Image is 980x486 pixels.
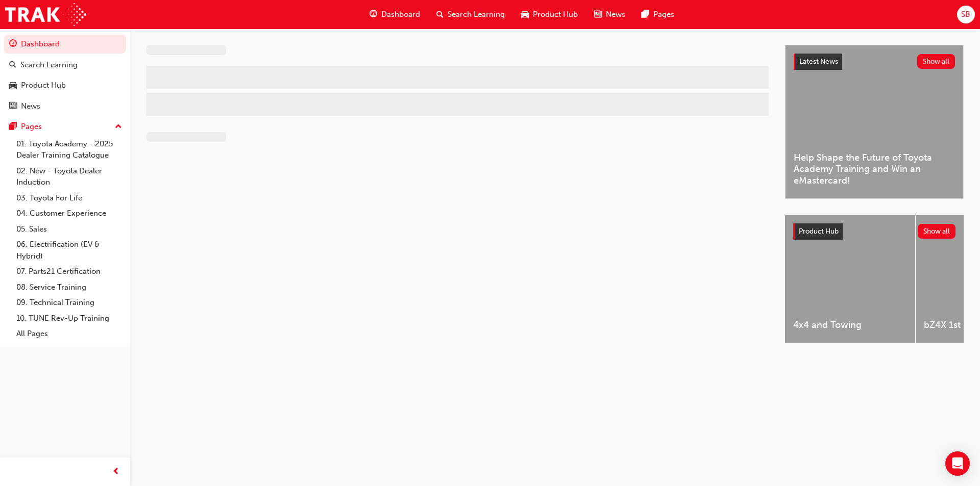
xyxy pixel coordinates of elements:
[4,117,126,136] button: Pages
[4,56,126,74] a: Search Learning
[918,224,956,239] button: Show all
[12,264,126,279] a: 07. Parts21 Certification
[957,6,975,23] button: SB
[20,59,78,71] div: Search Learning
[513,4,586,25] a: car-iconProduct Hub
[12,311,126,326] a: 10. TUNE Rev-Up Training
[12,279,126,295] a: 08. Service Training
[21,80,66,91] div: Product Hub
[794,54,955,70] a: Latest NewsShow all
[12,221,126,237] a: 05. Sales
[112,466,120,478] span: prev-icon
[21,100,40,112] div: News
[594,8,602,21] span: news-icon
[448,9,505,20] span: Search Learning
[12,206,126,221] a: 04. Customer Experience
[115,120,122,134] span: up-icon
[5,3,86,26] img: Trak
[606,9,625,20] span: News
[653,9,674,20] span: Pages
[785,215,915,343] a: 4x4 and Towing
[428,4,513,25] a: search-iconSearch Learning
[586,4,633,25] a: news-iconNews
[799,57,838,66] span: Latest News
[793,223,955,240] a: Product HubShow all
[945,451,970,476] div: Open Intercom Messenger
[381,9,420,20] span: Dashboard
[12,295,126,311] a: 09. Technical Training
[785,45,964,199] a: Latest NewsShow allHelp Shape the Future of Toyota Academy Training and Win an eMastercard!
[9,102,17,111] span: news-icon
[793,319,907,331] span: 4x4 and Towing
[4,33,126,117] button: DashboardSearch LearningProduct HubNews
[533,9,578,20] span: Product Hub
[12,136,126,163] a: 01. Toyota Academy - 2025 Dealer Training Catalogue
[370,8,377,21] span: guage-icon
[917,54,955,69] button: Show all
[12,163,126,190] a: 02. New - Toyota Dealer Induction
[633,4,682,25] a: pages-iconPages
[799,227,839,236] span: Product Hub
[12,237,126,264] a: 06. Electrification (EV & Hybrid)
[4,97,126,116] a: News
[9,81,17,90] span: car-icon
[9,122,17,132] span: pages-icon
[642,8,649,21] span: pages-icon
[21,121,42,133] div: Pages
[12,190,126,206] a: 03. Toyota For Life
[12,326,126,342] a: All Pages
[521,8,529,21] span: car-icon
[961,9,970,20] span: SB
[436,8,444,21] span: search-icon
[9,40,17,49] span: guage-icon
[794,152,955,187] span: Help Shape the Future of Toyota Academy Training and Win an eMastercard!
[361,4,428,25] a: guage-iconDashboard
[4,76,126,95] a: Product Hub
[4,35,126,54] a: Dashboard
[9,61,16,70] span: search-icon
